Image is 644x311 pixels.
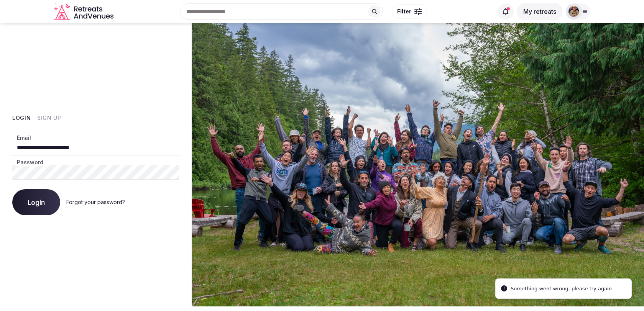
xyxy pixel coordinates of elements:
[66,199,125,205] a: Forgot your password?
[54,3,115,20] a: Visit the homepage
[28,198,45,206] span: Login
[517,8,563,15] a: My retreats
[192,23,644,306] img: My Account Background
[54,3,115,20] svg: Retreats and Venues company logo
[397,8,411,15] span: Filter
[517,3,563,20] button: My retreats
[12,189,60,215] button: Login
[37,114,61,122] button: Sign Up
[12,114,31,122] button: Login
[568,6,579,17] img: julen
[511,285,612,293] div: Something went wrong, please try again
[392,4,427,19] button: Filter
